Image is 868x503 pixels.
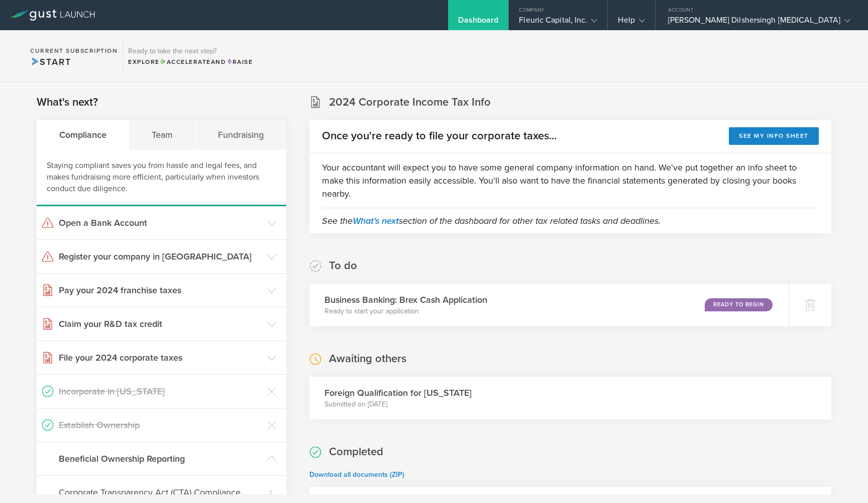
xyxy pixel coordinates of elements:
div: Help [618,15,644,30]
h2: 2024 Corporate Income Tax Info [329,95,491,110]
h2: What's next? [37,95,98,110]
h4: Corporate Transparency Act (CTA) Compliance [59,486,264,499]
span: Start [30,56,71,67]
h3: Pay your 2024 franchise taxes [59,284,262,297]
h3: Claim your R&D tax credit [59,317,262,330]
div: Business Banking: Brex Cash ApplicationReady to start your applicationReady to Begin [309,284,789,326]
div: Staying compliant saves you from hassle and legal fees, and makes fundraising more efficient, par... [37,150,286,206]
div: Ready to take the next step?ExploreAccelerateandRaise [123,40,258,71]
h3: Ready to take the next step? [128,48,253,55]
h2: Once you're ready to file your corporate taxes... [322,129,557,143]
div: Ready to Begin [705,298,773,311]
h3: Foreign Qualification for [US_STATE] [324,386,472,399]
button: See my info sheet [729,127,819,145]
a: What's next [353,215,399,226]
p: Ready to start your application [324,306,487,316]
h2: Completed [329,445,383,459]
div: Compliance [37,120,129,150]
h3: Open a Bank Account [59,216,262,229]
div: Fundraising [195,120,286,150]
div: Explore [128,57,253,66]
em: See the section of the dashboard for other tax related tasks and deadlines. [322,215,661,226]
span: Accelerate [160,58,211,65]
h2: Awaiting others [329,352,406,366]
div: Dashboard [458,15,498,30]
iframe: Chat Widget [818,455,868,503]
span: Raise [226,58,253,65]
p: Submitted on [DATE] [324,399,472,409]
h2: To do [329,259,357,273]
p: Your accountant will expect you to have some general company information on hand. We've put toget... [322,161,819,200]
h2: Current Subscription [30,48,118,54]
h3: Register your company in [GEOGRAPHIC_DATA] [59,250,262,263]
a: Download all documents (ZIP) [309,470,404,479]
h3: Incorporate in [US_STATE] [59,385,262,398]
h3: File your 2024 corporate taxes [59,351,262,364]
div: Fleuric Capital, Inc. [519,15,597,30]
h3: Business Banking: Brex Cash Application [324,293,487,306]
span: and [160,58,227,65]
h3: Beneficial Ownership Reporting [59,452,262,465]
div: Team [129,120,195,150]
div: [PERSON_NAME] Dilshersingh [MEDICAL_DATA] [668,15,850,30]
h3: Establish Ownership [59,418,262,432]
